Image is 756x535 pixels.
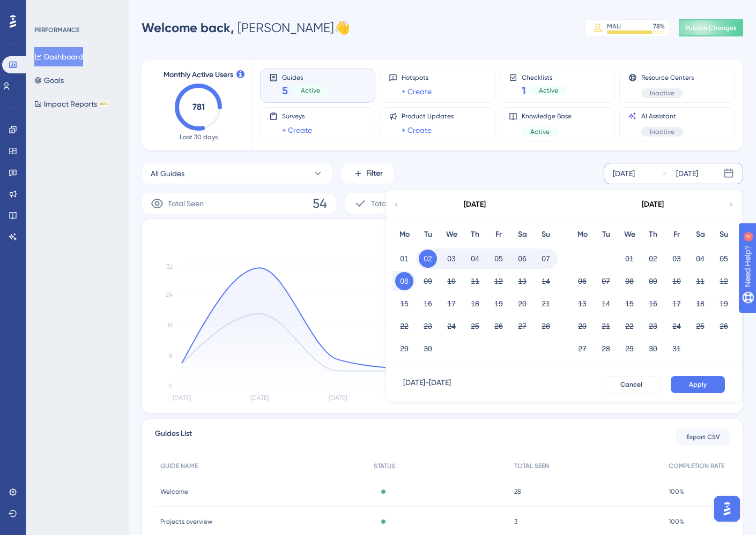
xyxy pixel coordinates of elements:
[642,198,664,211] div: [DATE]
[653,22,665,31] div: 78 %
[282,83,288,98] span: 5
[676,428,730,446] button: Export CSV
[395,340,413,358] button: 29
[142,19,350,36] div: [PERSON_NAME] 👋
[301,86,320,95] span: Active
[490,250,508,268] button: 05
[669,487,684,496] span: 100%
[34,47,83,66] button: Dashboard
[34,94,109,114] button: Impact ReportsBETA
[487,228,510,241] div: Fr
[395,295,413,313] button: 15
[669,462,724,470] span: COMPLETION RATE
[613,167,635,180] div: [DATE]
[402,112,454,120] span: Product Updates
[715,250,733,268] button: 05
[151,167,184,180] span: All Guides
[597,340,615,358] button: 28
[644,272,662,290] button: 09
[644,295,662,313] button: 16
[513,317,531,335] button: 27
[607,22,621,31] div: MAU
[641,228,665,241] div: Th
[192,102,205,112] text: 781
[689,380,707,389] span: Apply
[442,295,461,313] button: 17
[597,317,615,335] button: 21
[641,112,683,120] span: AI Assistant
[402,85,432,98] a: + Create
[168,382,173,390] tspan: 0
[712,228,736,241] div: Su
[669,517,684,526] span: 100%
[419,340,437,358] button: 30
[691,295,709,313] button: 18
[466,250,484,268] button: 04
[25,3,67,16] span: Need Help?
[620,272,639,290] button: 08
[514,517,517,526] span: 3
[644,340,662,358] button: 30
[513,250,531,268] button: 06
[419,250,437,268] button: 02
[691,272,709,290] button: 11
[513,272,531,290] button: 13
[282,112,312,120] span: Surveys
[534,228,558,241] div: Su
[374,462,395,470] span: STATUS
[514,462,549,470] span: TOTAL SEEN
[573,317,591,335] button: 20
[395,317,413,335] button: 22
[75,5,78,14] div: 4
[419,317,437,335] button: 23
[419,272,437,290] button: 09
[160,517,212,526] span: Projects overview
[539,86,558,95] span: Active
[537,317,555,335] button: 28
[34,26,79,34] div: PERFORMANCE
[513,295,531,313] button: 20
[620,317,639,335] button: 22
[641,73,694,82] span: Resource Centers
[166,291,173,298] tspan: 24
[644,250,662,268] button: 02
[463,228,487,241] div: Th
[671,376,725,393] button: Apply
[341,163,395,184] button: Filter
[142,163,332,184] button: All Guides
[665,228,688,241] div: Fr
[366,167,383,180] span: Filter
[419,295,437,313] button: 16
[180,133,218,141] span: Last 30 days
[464,198,486,211] div: [DATE]
[679,19,743,36] button: Publish Changes
[715,272,733,290] button: 12
[99,101,109,107] div: BETA
[282,124,312,137] a: + Create
[173,394,191,402] tspan: [DATE]
[440,228,463,241] div: We
[668,295,686,313] button: 17
[686,433,720,441] span: Export CSV
[650,89,675,97] span: Inactive
[514,487,521,496] span: 28
[691,317,709,335] button: 25
[442,317,461,335] button: 24
[537,250,555,268] button: 07
[371,197,429,210] span: Total Completion
[620,380,642,389] span: Cancel
[155,427,192,447] span: Guides List
[466,317,484,335] button: 25
[466,272,484,290] button: 11
[522,83,526,98] span: 1
[403,376,451,393] div: [DATE] - [DATE]
[164,69,233,81] span: Monthly Active Users
[573,295,591,313] button: 13
[169,352,173,359] tspan: 8
[168,197,204,210] span: Total Seen
[402,124,432,137] a: + Create
[691,250,709,268] button: 04
[620,295,639,313] button: 15
[395,272,413,290] button: 08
